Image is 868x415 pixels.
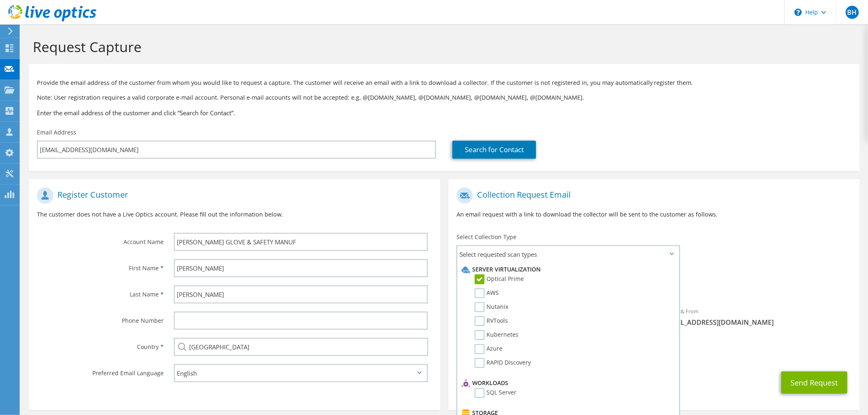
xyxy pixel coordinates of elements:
[37,233,164,246] label: Account Name
[459,265,675,274] li: Server Virtualization
[475,288,499,298] label: AWS
[37,128,76,137] label: Email Address
[475,344,503,354] label: Azure
[452,141,536,159] a: Search for Contact
[475,274,524,284] label: Optical Prime
[37,364,164,377] label: Preferred Email Language
[448,335,860,363] div: CC & Reply To
[37,312,164,325] label: Phone Number
[662,318,851,327] span: [EMAIL_ADDRESS][DOMAIN_NAME]
[475,302,508,312] label: Nutanix
[457,187,847,204] h1: Collection Request Email
[37,338,164,351] label: Country *
[37,210,432,219] p: The customer does not have a Live Optics account. Please fill out the information below.
[475,358,531,368] label: RAPID Discovery
[475,316,508,326] label: RVTools
[781,372,847,394] button: Send Request
[475,330,519,340] label: Kubernetes
[37,93,852,102] p: Note: User registration requires a valid corporate e-mail account. Personal e-mail accounts will ...
[37,285,164,299] label: Last Name *
[846,6,859,19] span: BH
[475,388,516,398] label: SQL Server
[37,78,852,87] p: Provide the email address of the customer from whom you would like to request a capture. The cust...
[448,303,654,331] div: To
[459,378,675,388] li: Workloads
[654,303,859,331] div: Sender & From
[37,259,164,272] label: First Name *
[448,266,860,299] div: Requested Collections
[457,233,516,241] label: Select Collection Type
[37,108,852,117] h3: Enter the email address of the customer and click “Search for Contact”.
[457,210,852,219] p: An email request with a link to download the collector will be sent to the customer as follows.
[37,187,428,204] h1: Register Customer
[795,9,802,16] svg: \n
[457,246,679,262] span: Select requested scan types
[33,38,852,55] h1: Request Capture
